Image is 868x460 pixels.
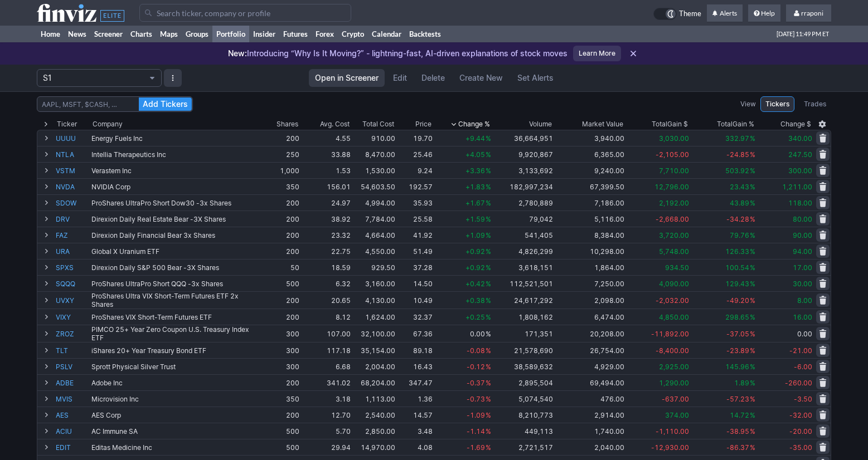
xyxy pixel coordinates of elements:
[554,211,625,227] td: 5,116.00
[486,167,491,175] span: %
[139,97,192,111] button: Add Tickers
[777,26,829,42] span: [DATE] 11:49 PM ET
[300,390,352,407] td: 3.18
[260,309,300,325] td: 200
[91,263,259,272] div: Direxion Daily S&P 500 Bear -3X Shares
[652,119,667,130] span: Total
[554,243,625,259] td: 10,298.00
[734,379,749,387] span: 1.89
[260,275,300,291] td: 500
[492,358,555,374] td: 38,589,632
[415,69,451,87] button: Delete
[750,280,755,288] span: %
[801,9,823,17] span: rraponi
[260,243,300,259] td: 200
[91,395,259,403] div: Microvision Inc
[794,395,812,403] span: -3.50
[492,291,555,309] td: 24,617,292
[492,211,555,227] td: 79,042
[486,379,491,387] span: %
[338,26,368,42] a: Crypto
[726,150,749,159] span: -24.85
[554,130,625,146] td: 3,940.00
[492,162,555,178] td: 3,133,692
[56,407,89,423] a: AES
[725,247,749,256] span: 126.33
[492,130,555,146] td: 36,664,951
[56,179,89,194] a: NVDA
[486,395,491,403] span: %
[793,280,812,288] span: 30.00
[554,194,625,211] td: 7,186.00
[788,199,812,207] span: 118.00
[453,69,509,87] a: Create New
[794,363,812,371] span: -6.00
[725,134,749,143] span: 332.97
[91,292,259,309] div: ProShares Ultra VIX Short-Term Futures ETF 2x Shares
[300,259,352,275] td: 18.59
[511,69,560,87] a: Set Alerts
[91,215,259,223] div: Direxion Daily Real Estate Bear -3X Shares
[789,346,812,355] span: -21.00
[300,291,352,309] td: 20.65
[486,263,491,272] span: %
[56,227,89,243] a: FAZ
[793,247,812,256] span: 94.00
[717,119,754,130] div: Gain %
[659,167,689,175] span: 7,710.00
[396,162,434,178] td: 9.24
[396,259,434,275] td: 37.28
[788,134,812,143] span: 340.00
[393,72,407,84] span: Edit
[260,162,300,178] td: 1,000
[465,215,485,223] span: +1.59
[260,146,300,162] td: 250
[707,4,743,22] a: Alerts
[465,134,485,143] span: +9.44
[750,263,755,272] span: %
[260,178,300,194] td: 350
[352,374,396,390] td: 68,204.00
[492,259,555,275] td: 3,618,151
[91,363,259,371] div: Sprott Physical Silver Trust
[554,358,625,374] td: 4,929.00
[465,183,485,191] span: +1.83
[465,313,485,321] span: +0.25
[465,167,485,175] span: +3.36
[554,259,625,275] td: 1,864.00
[750,296,755,305] span: %
[750,199,755,207] span: %
[352,259,396,275] td: 929.50
[320,119,350,130] div: Avg. Cost
[656,150,689,159] span: -2,105.00
[659,231,689,239] span: 3,720.00
[554,178,625,194] td: 67,399.50
[793,215,812,223] span: 80.00
[260,211,300,227] td: 200
[554,291,625,309] td: 2,098.00
[260,130,300,146] td: 200
[56,292,89,309] a: UVXY
[260,194,300,211] td: 200
[277,119,298,130] div: Shares
[486,363,491,371] span: %
[156,26,182,42] a: Maps
[56,309,89,325] a: VIXY
[659,134,689,143] span: 3,030.00
[37,119,55,130] div: Expand All
[665,263,689,272] span: 934.50
[396,227,434,243] td: 41.92
[793,313,812,321] span: 16.00
[91,247,259,256] div: Global X Uranium ETF
[396,130,434,146] td: 19.70
[726,330,749,338] span: -37.05
[486,330,491,338] span: %
[300,146,352,162] td: 33.88
[786,4,831,22] a: rraponi
[573,46,621,61] a: Learn More
[730,199,749,207] span: 43.89
[396,275,434,291] td: 14.50
[56,423,89,439] a: ACIU
[91,183,259,191] div: NVIDIA Corp
[396,146,434,162] td: 25.46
